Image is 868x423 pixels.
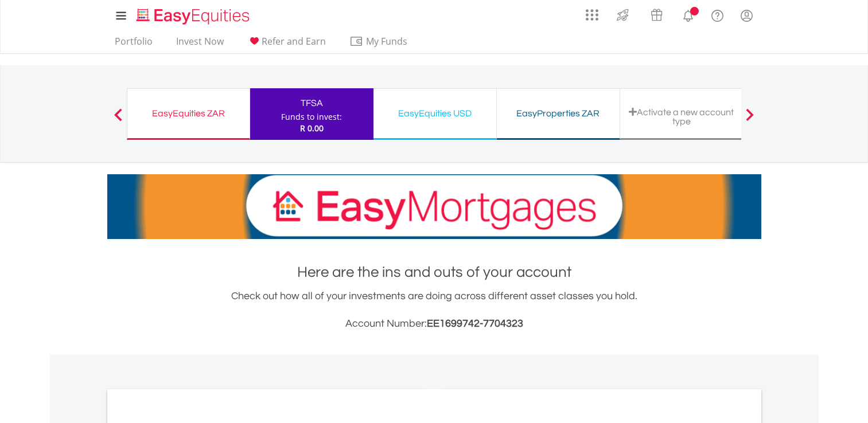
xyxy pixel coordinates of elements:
h1: Here are the ins and outs of your account [107,262,761,283]
div: Check out how all of your investments are doing across different asset classes you hold. [107,288,761,332]
a: Vouchers [640,3,674,24]
img: grid-menu-icon.svg [586,9,598,21]
div: Funds to invest: [281,111,342,123]
div: EasyEquities ZAR [134,105,243,122]
span: My Funds [349,34,425,49]
img: EasyMortage Promotion Banner [107,174,761,239]
img: vouchers-v2.svg [647,6,666,24]
a: Portfolio [110,36,157,53]
span: EE1699742-7704323 [427,318,523,329]
a: FAQ's and Support [703,3,732,26]
img: EasyEquities_Logo.png [134,7,254,26]
div: Activate a new account type [627,107,736,126]
div: EasyEquities USD [380,105,489,122]
a: Invest Now [172,36,228,53]
div: EasyProperties ZAR [504,105,613,122]
a: Refer and Earn [243,36,330,53]
a: Notifications [674,3,703,26]
a: AppsGrid [578,3,606,21]
span: Refer and Earn [262,35,326,48]
div: TFSA [257,95,367,111]
a: My Profile [732,3,761,28]
span: R 0.00 [300,123,324,134]
img: thrive-v2.svg [613,6,632,24]
a: Home page [132,3,254,26]
h3: Account Number: [107,316,761,332]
